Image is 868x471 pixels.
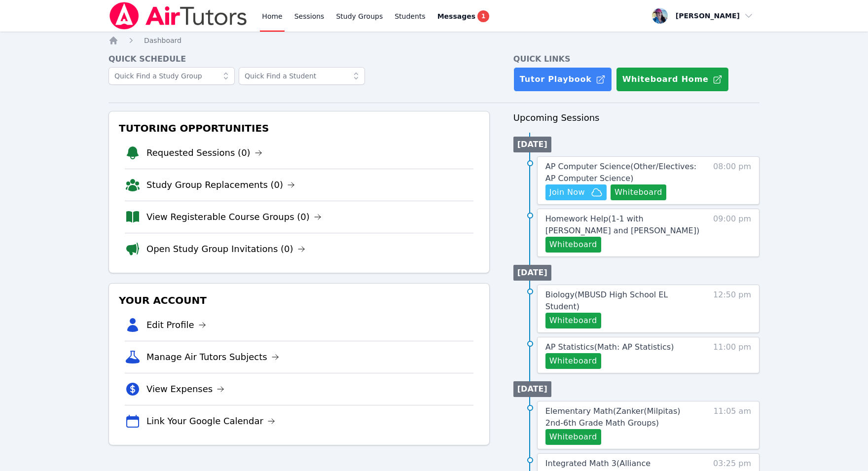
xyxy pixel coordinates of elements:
[545,342,674,352] span: AP Statistics ( Math: AP Statistics )
[545,341,674,353] a: AP Statistics(Math: AP Statistics)
[513,53,759,65] h4: Quick Links
[545,162,696,183] span: AP Computer Science ( Other/Electives: AP Computer Science )
[713,289,751,328] span: 12:50 pm
[545,214,699,235] span: Homework Help ( 1-1 with [PERSON_NAME] and [PERSON_NAME] )
[146,178,295,192] a: Study Group Replacements (0)
[146,350,279,364] a: Manage Air Tutors Subjects
[117,291,481,309] h3: Your Account
[239,67,365,85] input: Quick Find a Student
[545,161,700,184] a: AP Computer Science(Other/Electives: AP Computer Science)
[146,242,305,256] a: Open Study Group Invitations (0)
[117,119,481,137] h3: Tutoring Opportunities
[713,341,751,369] span: 11:00 pm
[545,353,601,369] button: Whiteboard
[549,186,585,198] span: Join Now
[513,265,551,281] li: [DATE]
[513,137,551,152] li: [DATE]
[545,237,601,253] button: Whiteboard
[108,36,759,45] nav: Breadcrumb
[513,67,612,92] a: Tutor Playbook
[545,405,700,429] a: Elementary Math(Zanker(Milpitas) 2nd-6th Grade Math Groups)
[108,67,235,85] input: Quick Find a Study Group
[146,414,275,428] a: Link Your Google Calendar
[477,10,489,22] span: 1
[616,67,729,92] button: Whiteboard Home
[713,161,751,200] span: 08:00 pm
[545,184,607,200] button: Join Now
[146,382,224,396] a: View Expenses
[146,146,262,160] a: Requested Sessions (0)
[513,381,551,397] li: [DATE]
[545,406,681,428] span: Elementary Math ( Zanker(Milpitas) 2nd-6th Grade Math Groups )
[108,53,490,65] h4: Quick Schedule
[437,11,475,21] span: Messages
[545,313,601,328] button: Whiteboard
[146,210,322,224] a: View Registerable Course Groups (0)
[144,36,181,44] span: Dashboard
[611,184,666,200] button: Whiteboard
[108,2,248,30] img: Air Tutors
[545,213,700,237] a: Homework Help(1-1 with [PERSON_NAME] and [PERSON_NAME])
[713,213,751,253] span: 09:00 pm
[545,289,700,313] a: Biology(MBUSD High School EL Student)
[146,318,206,332] a: Edit Profile
[144,36,181,45] a: Dashboard
[545,429,601,445] button: Whiteboard
[713,405,751,445] span: 11:05 am
[513,111,759,125] h3: Upcoming Sessions
[545,290,668,311] span: Biology ( MBUSD High School EL Student )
